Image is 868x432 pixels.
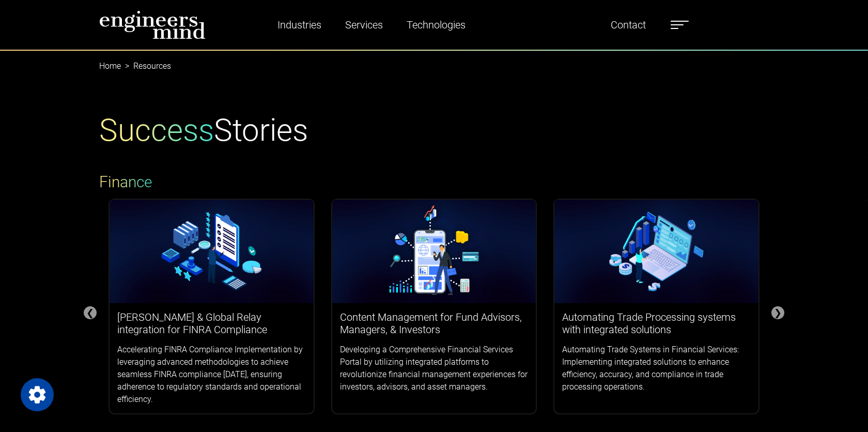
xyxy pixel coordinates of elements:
a: Industries [273,13,326,37]
div: ❯ [771,306,784,319]
img: logos [332,200,536,303]
h3: Automating Trade Processing systems with integrated solutions [562,311,751,336]
img: logos [554,200,758,303]
img: logos [110,200,314,303]
h3: [PERSON_NAME] & Global Relay integration for FINRA Compliance [117,311,306,336]
a: Home [99,61,121,71]
p: Automating Trade Systems in Financial Services: Implementing integrated solutions to enhance effi... [562,344,751,393]
a: [PERSON_NAME] & Global Relay integration for FINRA ComplianceAccelerating FINRA Compliance Implem... [110,200,314,413]
li: Resources [121,60,171,72]
a: Contact [607,13,650,37]
span: Finance [99,173,152,191]
h1: Stories [99,112,308,149]
p: Developing a Comprehensive Financial Services Portal by utilizing integrated platforms to revolut... [340,344,529,393]
img: logo [99,10,206,39]
span: Success [99,112,214,148]
h3: Content Management for Fund Advisors, Managers, & Investors [340,311,529,336]
nav: breadcrumb [99,50,769,62]
p: Accelerating FINRA Compliance Implementation by leveraging advanced methodologies to achieve seam... [117,344,306,406]
a: Content Management for Fund Advisors, Managers, & InvestorsDeveloping a Comprehensive Financial S... [332,200,536,401]
div: ❮ [84,306,97,319]
a: Automating Trade Processing systems with integrated solutionsAutomating Trade Systems in Financia... [554,200,758,401]
a: Services [341,13,387,37]
a: Technologies [402,13,470,37]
